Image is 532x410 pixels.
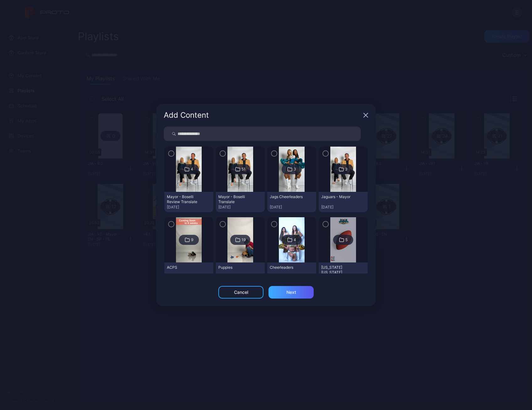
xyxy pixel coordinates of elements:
[218,194,253,204] div: Mayor - Boselli Translate
[242,167,246,172] div: 51
[234,290,248,295] div: Cancel
[269,286,314,299] button: Next
[294,237,296,242] div: 4
[191,167,193,172] div: 4
[270,194,304,199] div: Jags Cheerleaders
[286,290,296,295] div: Next
[270,265,304,270] div: Cheerleaders
[167,194,201,204] div: Mayor - Boselli Review Translate
[321,194,356,199] div: Jaguars - Mayor
[191,237,193,242] div: 9
[345,167,348,172] div: 3
[164,111,361,119] div: Add Content
[270,205,314,210] div: [DATE]
[218,286,263,299] button: Cancel
[242,237,246,242] div: 19
[294,167,296,172] div: 3
[321,205,365,210] div: [DATE]
[321,265,356,275] div: Florida Georgia
[218,265,253,270] div: Puppies
[345,237,348,242] div: 5
[167,205,211,210] div: [DATE]
[167,265,201,270] div: ACPS
[218,205,262,210] div: [DATE]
